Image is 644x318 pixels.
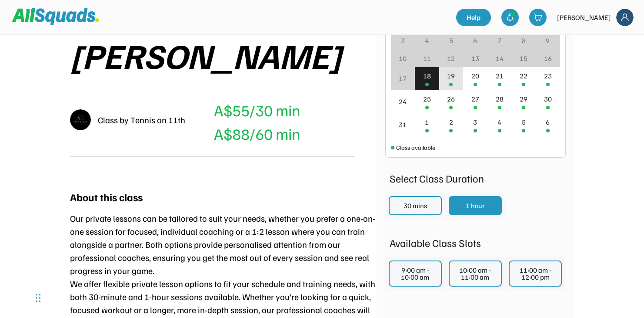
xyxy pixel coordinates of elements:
[449,196,502,215] button: 1 hour
[544,94,552,104] div: 30
[449,260,502,287] button: 10:00 am - 11:00 am
[389,196,442,215] button: 30 mins
[447,94,455,104] div: 26
[471,53,479,64] div: 13
[214,122,300,145] div: A$88/60 min
[214,98,300,122] div: A$55/30 min
[506,13,514,22] img: bell-03%20%281%29.svg
[497,117,501,127] div: 4
[399,119,407,130] div: 31
[471,94,479,104] div: 27
[447,71,455,81] div: 19
[522,35,526,46] div: 8
[385,235,566,250] div: Available Class Slots
[496,94,504,104] div: 28
[522,117,526,127] div: 5
[449,117,453,127] div: 2
[399,96,407,107] div: 24
[616,9,634,26] img: Frame%2018.svg
[98,113,185,126] div: Class by Tennis on 11th
[544,53,552,64] div: 16
[401,35,405,46] div: 3
[456,9,491,26] a: Help
[546,117,550,127] div: 6
[496,71,504,81] div: 21
[425,35,429,46] div: 4
[471,71,479,81] div: 20
[385,170,566,186] div: Select Class Duration
[399,53,407,64] div: 10
[70,189,143,205] div: About this class
[389,260,442,287] button: 9:00 am - 10:00 am
[557,12,611,23] div: [PERSON_NAME]
[473,117,477,127] div: 3
[509,260,562,287] button: 11:00 am - 12:00 pm
[544,71,552,81] div: 23
[520,94,527,104] div: 29
[497,35,501,46] div: 7
[423,53,431,64] div: 11
[399,73,407,84] div: 17
[534,13,542,22] img: shopping-cart-01%20%281%29.svg
[496,53,504,64] div: 14
[396,143,435,152] div: Class available
[423,94,431,104] div: 25
[520,53,527,64] div: 15
[425,117,429,127] div: 1
[520,71,527,81] div: 22
[449,35,453,46] div: 5
[12,8,99,25] img: Squad%20Logo.svg
[423,71,431,81] div: 18
[447,53,455,64] div: 12
[70,109,91,130] img: IMG_2979.png
[473,35,477,46] div: 6
[546,35,550,46] div: 9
